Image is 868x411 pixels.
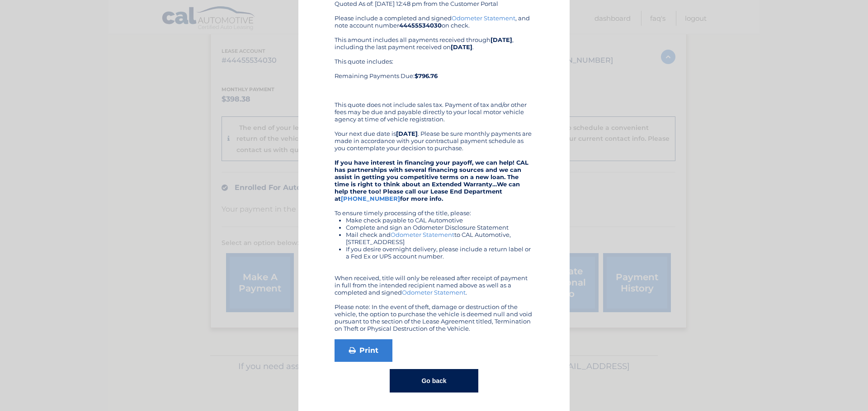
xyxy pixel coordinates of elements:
[346,217,533,224] li: Make check payable to CAL Automotive
[335,339,392,362] a: Print
[390,369,478,393] button: Go back
[399,22,442,29] b: 44455534030
[346,245,533,260] li: If you desire overnight delivery, please include a return label or a Fed Ex or UPS account number.
[341,195,400,202] a: [PHONE_NUMBER]
[451,43,472,51] b: [DATE]
[452,14,515,22] a: Odometer Statement
[415,72,438,79] b: $796.76
[402,289,466,296] a: Odometer Statement
[346,231,533,245] li: Mail check and to CAL Automotive, [STREET_ADDRESS]
[335,159,528,202] strong: If you have interest in financing your payoff, we can help! CAL has partnerships with several fin...
[491,36,512,43] b: [DATE]
[396,130,418,137] b: [DATE]
[391,231,454,238] a: Odometer Statement
[346,224,533,231] li: Complete and sign an Odometer Disclosure Statement
[335,14,533,332] div: Please include a completed and signed , and note account number on check. This amount includes al...
[335,58,533,94] div: This quote includes: Remaining Payments Due:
